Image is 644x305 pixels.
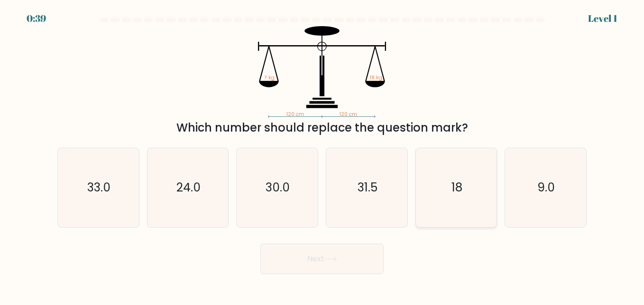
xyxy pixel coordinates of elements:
[451,179,462,196] text: 18
[265,74,275,81] tspan: ? kg
[588,11,617,26] div: Level 1
[260,244,384,274] button: Next
[27,11,46,26] div: 0:39
[63,119,581,136] div: Which number should replace the question mark?
[266,179,290,196] text: 30.0
[286,111,304,118] tspan: 120 cm
[538,179,555,196] text: 9.0
[358,179,377,196] text: 31.5
[176,179,201,196] text: 24.0
[340,111,357,118] tspan: 120 cm
[87,179,110,196] text: 33.0
[370,74,382,81] tspan: 18 kg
